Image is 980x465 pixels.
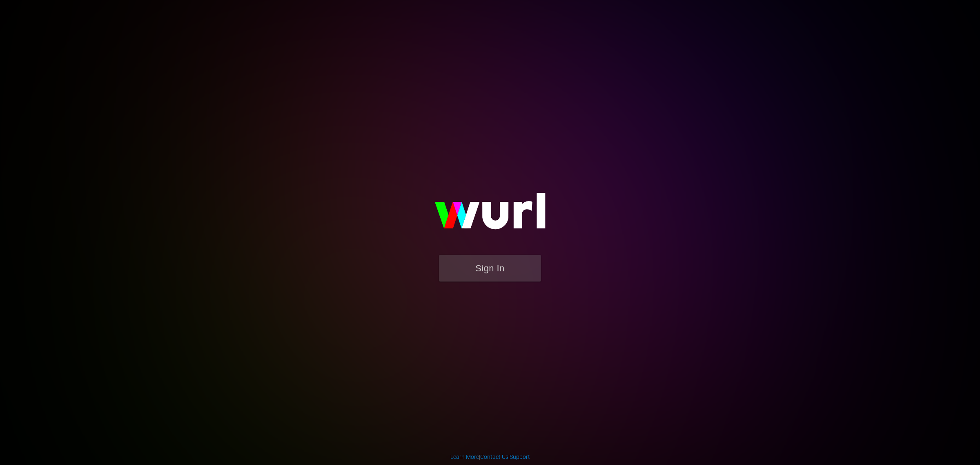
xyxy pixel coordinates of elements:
[450,454,479,460] a: Learn More
[480,454,508,460] a: Contact Us
[510,454,530,460] a: Support
[439,255,541,282] button: Sign In
[408,175,572,255] img: wurl-logo-on-black-223613ac3d8ba8fe6dc639794a292ebdb59501304c7dfd60c99c58986ef67473.svg
[450,453,530,461] div: | |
